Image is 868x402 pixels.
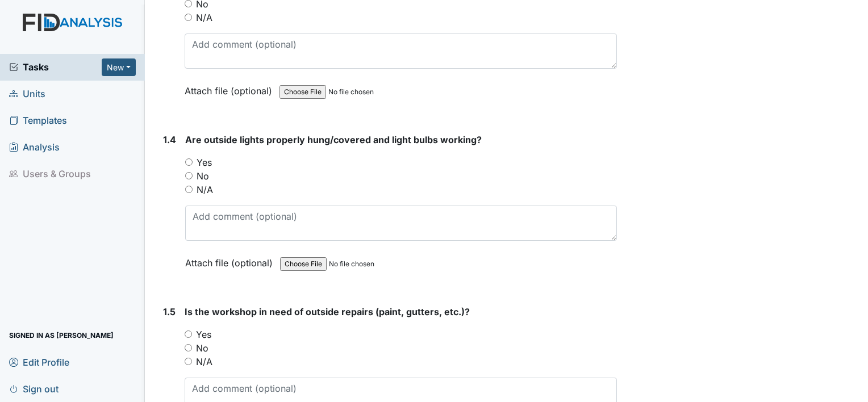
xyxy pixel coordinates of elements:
[185,330,192,338] input: Yes
[9,112,67,129] span: Templates
[9,380,59,397] span: Sign out
[197,156,212,169] label: Yes
[163,133,176,146] label: 1.4
[185,344,192,351] input: No
[9,60,102,74] a: Tasks
[185,172,193,179] input: No
[185,134,482,145] span: Are outside lights properly hung/covered and light bulbs working?
[196,328,211,341] label: Yes
[9,139,60,156] span: Analysis
[9,353,69,371] span: Edit Profile
[185,358,192,365] input: N/A
[197,183,213,196] label: N/A
[197,169,209,183] label: No
[163,305,176,319] label: 1.5
[196,355,212,368] label: N/A
[9,85,45,103] span: Units
[185,78,277,98] label: Attach file (optional)
[185,158,193,166] input: Yes
[196,11,212,24] label: N/A
[9,326,114,344] span: Signed in as [PERSON_NAME]
[185,186,193,193] input: N/A
[185,250,277,270] label: Attach file (optional)
[102,58,136,76] button: New
[196,341,208,355] label: No
[185,306,470,317] span: Is the workshop in need of outside repairs (paint, gutters, etc.)?
[185,14,192,21] input: N/A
